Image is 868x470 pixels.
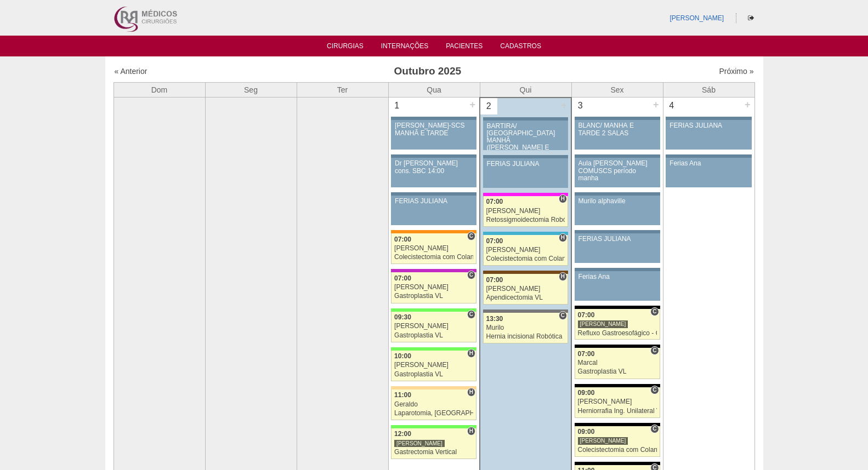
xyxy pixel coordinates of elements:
[388,82,480,98] th: Qua
[486,315,503,323] span: 13:30
[268,64,587,79] h3: Outubro 2025
[575,309,660,340] a: C 07:00 [PERSON_NAME] Refluxo Gastroesofágico - Cirurgia VL
[486,216,565,223] div: Retossigmoidectomia Robótica
[575,268,660,271] div: Key: Aviso
[578,408,657,415] div: Herniorrafia Ing. Unilateral VL
[394,332,473,339] div: Gastroplastia VL
[394,254,473,261] div: Colecistectomia com Colangiografia VL
[483,309,568,313] div: Key: Santa Catarina
[205,82,297,98] th: Seg
[578,273,656,280] div: Ferias Ana
[670,14,724,22] a: [PERSON_NAME]
[114,82,205,98] th: Dom
[559,272,567,281] span: Hospital
[666,117,751,120] div: Key: Aviso
[575,196,660,225] a: Murilo alphaville
[395,122,473,136] div: [PERSON_NAME]-SCS MANHÃ E TARDE
[650,307,659,316] span: Consultório
[578,437,628,445] div: [PERSON_NAME]
[575,117,660,120] div: Key: Aviso
[391,230,476,233] div: Key: São Luiz - SCS
[575,271,660,301] a: Ferias Ana
[486,276,503,284] span: 07:00
[575,306,660,309] div: Key: Blanc
[391,233,476,264] a: C 07:00 [PERSON_NAME] Colecistectomia com Colangiografia VL
[578,160,656,182] div: Aula [PERSON_NAME] COMUSCS período manha
[327,42,364,53] a: Cirurgias
[467,232,475,240] span: Consultório
[391,117,476,120] div: Key: Aviso
[486,237,503,245] span: 07:00
[391,192,476,196] div: Key: Aviso
[391,347,476,351] div: Key: Brasil
[446,42,483,53] a: Pacientes
[575,384,660,387] div: Key: Blanc
[486,198,503,205] span: 07:00
[650,425,659,433] span: Consultório
[578,122,656,136] div: BLANC/ MANHÃ E TARDE 2 SALAS
[483,121,568,150] a: BARTIRA/ [GEOGRAPHIC_DATA] MANHÃ ([PERSON_NAME] E ANA)/ SANTA JOANA -TARDE
[651,98,661,112] div: +
[394,401,473,408] div: Geraldo
[500,42,541,53] a: Cadastros
[559,311,567,320] span: Consultório
[575,426,660,457] a: C 09:00 [PERSON_NAME] Colecistectomia com Colangiografia VL
[486,247,565,254] div: [PERSON_NAME]
[578,330,657,337] div: Refluxo Gastroesofágico - Cirurgia VL
[575,345,660,348] div: Key: Blanc
[575,154,660,158] div: Key: Aviso
[575,192,660,196] div: Key: Aviso
[394,362,473,369] div: [PERSON_NAME]
[578,236,656,243] div: FERIAS JULIANA
[391,120,476,150] a: [PERSON_NAME]-SCS MANHÃ E TARDE
[394,284,473,291] div: [PERSON_NAME]
[394,236,411,243] span: 07:00
[578,198,656,205] div: Murilo alphaville
[394,245,473,252] div: [PERSON_NAME]
[578,389,595,397] span: 09:00
[394,449,473,456] div: Gastrectomia Vertical
[575,230,660,233] div: Key: Aviso
[559,98,569,112] div: +
[391,154,476,158] div: Key: Aviso
[391,351,476,381] a: H 10:00 [PERSON_NAME] Gastroplastia VL
[483,271,568,274] div: Key: Santa Joana
[394,313,411,321] span: 09:30
[572,98,589,114] div: 3
[666,154,751,158] div: Key: Aviso
[487,161,565,168] div: FERIAS JULIANA
[467,349,475,358] span: Hospital
[483,117,568,121] div: Key: Aviso
[575,423,660,426] div: Key: Blanc
[394,274,411,282] span: 07:00
[578,311,595,319] span: 07:00
[391,312,476,342] a: C 09:30 [PERSON_NAME] Gastroplastia VL
[394,410,473,417] div: Laparotomia, [GEOGRAPHIC_DATA], Drenagem, Bridas VL
[391,389,476,420] a: H 11:00 Geraldo Laparotomia, [GEOGRAPHIC_DATA], Drenagem, Bridas VL
[571,82,663,98] th: Sex
[663,82,754,98] th: Sáb
[559,194,567,203] span: Hospital
[575,120,660,150] a: BLANC/ MANHÃ E TARDE 2 SALAS
[483,193,568,196] div: Key: Pro Matre
[575,462,660,465] div: Key: Blanc
[559,233,567,242] span: Hospital
[666,120,751,150] a: FERIAS JULIANA
[391,196,476,225] a: FERIAS JULIANA
[467,427,475,435] span: Hospital
[650,386,659,394] span: Consultório
[381,42,429,53] a: Internações
[467,310,475,319] span: Consultório
[743,98,752,112] div: +
[115,67,147,76] a: « Anterior
[650,346,659,355] span: Consultório
[483,313,568,343] a: C 13:30 Murilo Hernia incisional Robótica
[467,271,475,279] span: Consultório
[391,158,476,187] a: Dr [PERSON_NAME] cons. SBC 14:00
[486,294,565,301] div: Apendicectomia VL
[394,430,411,438] span: 12:00
[663,98,680,114] div: 4
[480,82,571,98] th: Qui
[578,446,657,454] div: Colecistectomia com Colangiografia VL
[666,158,751,187] a: Ferias Ana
